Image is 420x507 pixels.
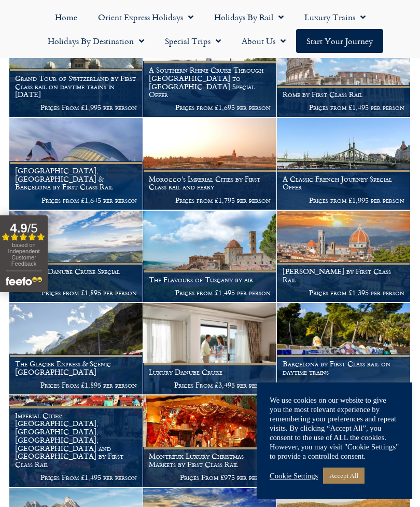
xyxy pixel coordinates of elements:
a: A Southern Rhine Cruise Through [GEOGRAPHIC_DATA] to [GEOGRAPHIC_DATA] Special Offer Prices from ... [143,25,277,117]
p: Prices from £1,795 per person [149,196,271,204]
h1: [PERSON_NAME] by First Class Rail [283,267,404,284]
a: The Flavours of Tuscany by air Prices from £1,495 per person [143,211,277,303]
p: Prices From £3,495 per person [149,381,271,389]
div: We use cookies on our website to give you the most relevant experience by remembering your prefer... [270,395,399,461]
a: [PERSON_NAME] by First Class Rail Prices from £1,395 per person [277,211,411,303]
a: Morocco’s Imperial Cities by First Class rail and ferry Prices from £1,795 per person [143,118,277,210]
h1: Rome by First Class Rail [283,90,404,99]
h1: Luxury Danube Cruise [149,368,271,376]
a: The Glacier Express & Scenic [GEOGRAPHIC_DATA] Prices From £1,895 per person [9,303,143,395]
a: A Classic French Journey Special Offer Prices from £1,995 per person [277,118,411,210]
h1: A Classic Danube Cruise Special Offer [15,267,137,284]
a: Accept All [323,468,365,484]
p: Prices from £1,495 per person [149,289,271,297]
a: Montreux Luxury Christmas Markets by First Class Rail Prices From £975 per person [143,395,277,487]
a: About Us [231,29,296,53]
h1: Morocco’s Imperial Cities by First Class rail and ferry [149,175,271,191]
h1: The Glacier Express & Scenic [GEOGRAPHIC_DATA] [15,360,137,376]
a: Imperial Cities: [GEOGRAPHIC_DATA], [GEOGRAPHIC_DATA], [GEOGRAPHIC_DATA], [GEOGRAPHIC_DATA] and [... [9,395,143,487]
a: Luxury Trains [294,5,376,29]
a: Cookie Settings [270,471,318,481]
p: Prices From £1,895 per person [15,381,137,389]
h1: [GEOGRAPHIC_DATA], [GEOGRAPHIC_DATA] & Barcelona by First Class Rail [15,167,137,191]
p: Prices from £1,995 per person [283,196,404,204]
a: Orient Express Holidays [88,5,204,29]
h1: The Flavours of Tuscany by air [149,276,271,284]
h1: Barcelona by First Class rail on daytime trains [283,360,404,376]
h1: A Classic French Journey Special Offer [283,175,404,191]
a: Holidays by Destination [37,29,155,53]
h1: Montreux Luxury Christmas Markets by First Class Rail [149,452,271,469]
a: Home [45,5,88,29]
h1: Grand Tour of Switzerland by First Class rail on daytime trains in [DATE] [15,74,137,99]
a: Barcelona by First Class rail on daytime trains Prices from £895 per person [277,303,411,395]
img: Florence in spring time, Tuscany, Italy [277,211,410,302]
nav: Menu [5,5,415,53]
a: Luxury Danube Cruise Prices From £3,495 per person [143,303,277,395]
a: A Classic Danube Cruise Special Offer Prices from £1,895 per person [9,211,143,303]
h1: A Southern Rhine Cruise Through [GEOGRAPHIC_DATA] to [GEOGRAPHIC_DATA] Special Offer [149,66,271,99]
p: Prices from £1,495 per person [283,103,404,112]
p: Prices from £1,395 per person [283,289,404,297]
p: Prices from £895 per person [283,381,404,389]
a: Grand Tour of Switzerland by First Class rail on daytime trains in [DATE] Prices From £1,995 per ... [9,25,143,117]
a: Start your Journey [296,29,383,53]
a: Holidays by Rail [204,5,294,29]
p: Prices From £1,495 per person [15,473,137,482]
h1: Imperial Cities: [GEOGRAPHIC_DATA], [GEOGRAPHIC_DATA], [GEOGRAPHIC_DATA], [GEOGRAPHIC_DATA] and [... [15,412,137,469]
p: Prices from £1,895 per person [15,289,137,297]
p: Prices from £1,695 per person [149,103,271,112]
a: [GEOGRAPHIC_DATA], [GEOGRAPHIC_DATA] & Barcelona by First Class Rail Prices from £1,645 per person [9,118,143,210]
p: Prices From £1,995 per person [15,103,137,112]
p: Prices From £975 per person [149,473,271,482]
p: Prices from £1,645 per person [15,196,137,204]
a: Special Trips [155,29,231,53]
a: Rome by First Class Rail Prices from £1,495 per person [277,25,411,117]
